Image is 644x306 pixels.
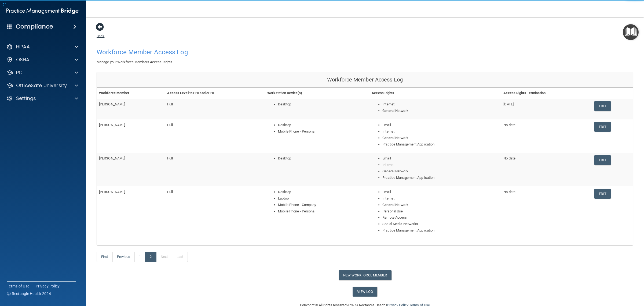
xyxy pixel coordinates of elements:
span: [DATE] [503,102,514,106]
a: First [97,252,113,262]
li: Social Media Networks [382,221,499,227]
a: View Log [353,287,378,297]
li: Desktop [278,101,367,108]
p: OSHA [16,56,30,63]
a: Next [156,252,172,262]
a: HIPAA [6,44,78,50]
span: No date [503,156,515,160]
h4: Workforce Member Access Log [97,49,361,56]
a: Edit [594,189,611,199]
li: Internet [382,195,499,202]
li: Mobile Phone - Company [278,202,367,208]
a: Terms of Use [7,283,29,289]
button: New Workforce Member [339,270,391,280]
p: PCI [16,69,24,76]
a: Edit [594,101,611,111]
li: General Network [382,108,499,114]
a: Settings [6,95,78,102]
li: Practice Management Application [382,141,499,148]
li: General Network [382,168,499,175]
a: OfficeSafe University [6,82,78,89]
li: Remote Access [382,214,499,221]
span: No date [503,123,515,127]
p: OfficeSafe University [16,82,67,89]
a: Edit [594,122,611,132]
button: Open Resource Center [623,24,639,40]
th: Workforce Member [97,88,165,99]
li: Desktop [278,122,367,128]
a: PCI [6,69,78,76]
span: Full [167,156,173,160]
li: Internet [382,128,499,135]
li: Practice Management Application [382,175,499,181]
li: Mobile Phone - Personal [278,208,367,215]
li: Laptop [278,195,367,202]
span: [PERSON_NAME] [99,190,125,194]
span: [PERSON_NAME] [99,102,125,106]
th: Access Rights Termination [501,88,592,99]
span: Full [167,190,173,194]
a: Last [172,252,188,262]
a: 2 [145,252,156,262]
span: [PERSON_NAME] [99,123,125,127]
span: Ⓒ Rectangle Health 2024 [7,291,51,296]
span: Full [167,123,173,127]
li: Desktop [278,155,367,162]
li: Personal Use [382,208,499,215]
li: Email [382,155,499,162]
th: Access Level to PHI and ePHI [165,88,265,99]
img: PMB logo [6,6,79,16]
a: OSHA [6,56,78,63]
li: Mobile Phone - Personal [278,128,367,135]
a: Privacy Policy [36,283,60,289]
a: 1 [134,252,145,262]
li: General Network [382,135,499,141]
th: Workstation Device(s) [265,88,369,99]
li: Practice Management Application [382,227,499,234]
div: Workforce Member Access Log [97,72,633,88]
a: Back [97,27,104,38]
li: Desktop [278,189,367,195]
li: Internet [382,101,499,108]
li: Internet [382,162,499,168]
li: General Network [382,202,499,208]
h4: Compliance [16,23,53,30]
p: Settings [16,95,36,102]
p: HIPAA [16,44,30,50]
th: Access Rights [369,88,501,99]
span: [PERSON_NAME] [99,156,125,160]
li: Email [382,122,499,128]
a: Previous [112,252,135,262]
span: Full [167,102,173,106]
iframe: Drift Widget Chat Controller [551,268,638,290]
span: No date [503,190,515,194]
span: Manage your Workforce Members Access Rights. [97,60,173,64]
a: Edit [594,155,611,165]
li: Email [382,189,499,195]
